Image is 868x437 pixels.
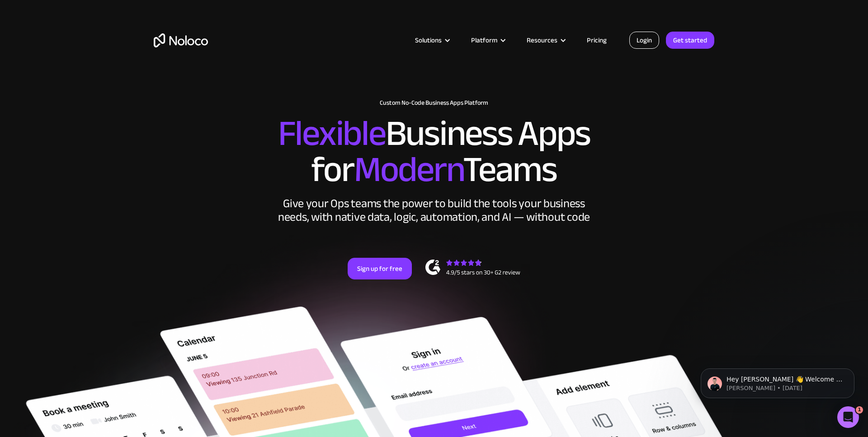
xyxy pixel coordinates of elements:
a: Login [629,32,659,49]
a: Pricing [576,34,618,46]
span: Modern [354,136,463,203]
iframe: Intercom notifications message [687,349,868,413]
span: 1 [856,406,863,414]
div: Solutions [404,34,460,46]
h1: Custom No-Code Business Apps Platform [154,99,714,107]
iframe: Intercom live chat [837,406,859,428]
a: home [154,33,208,47]
div: Solutions [415,34,442,46]
div: Give your Ops teams the power to build the tools your business needs, with native data, logic, au... [276,197,592,224]
a: Sign up for free [348,258,412,279]
div: Platform [460,34,515,46]
span: Flexible [278,100,386,167]
a: Get started [666,32,714,49]
div: Resources [515,34,576,46]
h2: Business Apps for Teams [154,116,714,188]
div: Platform [471,34,497,46]
div: Resources [527,34,557,46]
